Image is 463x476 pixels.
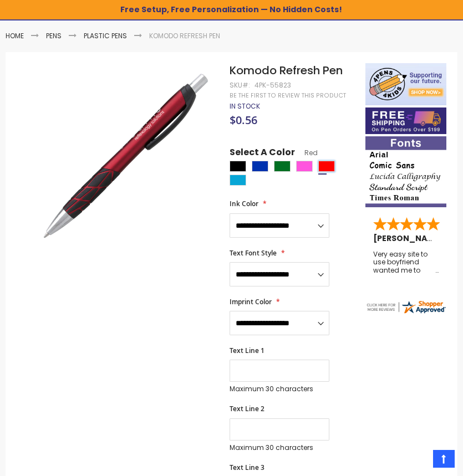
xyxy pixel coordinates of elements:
div: Availability [230,102,260,111]
span: In stock [230,101,260,111]
div: Blue [252,161,268,172]
span: Komodo Refresh Pen [230,63,343,78]
img: 4pens.com widget logo [365,299,446,314]
div: Red [318,161,335,172]
div: Very easy site to use boyfriend wanted me to order pens for his business [373,250,439,274]
span: Text Line 1 [230,346,264,355]
span: [PERSON_NAME] [373,233,446,244]
a: Pens [46,31,62,40]
span: Text Font Style [230,248,277,258]
a: Be the first to review this product [230,91,346,100]
p: Maximum 30 characters [230,385,329,393]
img: font-personalization-examples [365,136,446,207]
span: Imprint Color [230,297,272,306]
div: Green [274,161,291,172]
a: Plastic Pens [84,31,127,40]
div: Turquoise [230,175,246,186]
div: 4PK-55823 [255,81,291,90]
img: Free shipping on orders over $199 [365,108,446,134]
div: Pink [296,161,313,172]
span: Red [295,148,318,157]
li: Komodo Refresh Pen [149,32,220,40]
span: $0.56 [230,112,257,127]
span: Ink Color [230,199,258,208]
strong: SKU [230,80,250,90]
a: Home [6,31,24,40]
span: Select A Color [230,146,295,161]
div: Black [230,161,246,172]
a: 4pens.com certificate URL [365,308,446,317]
img: 4pens 4 kids [365,63,446,106]
img: red_komodo_refresh_pen_4pk-55823.jpg [28,62,220,254]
